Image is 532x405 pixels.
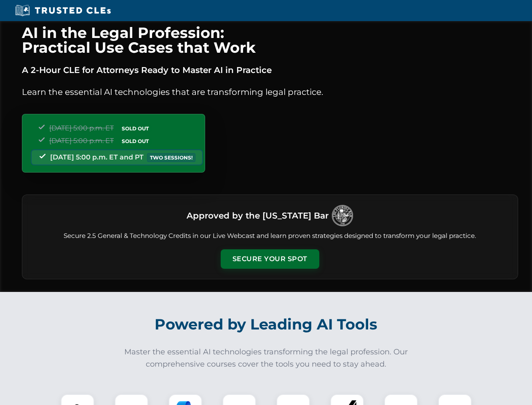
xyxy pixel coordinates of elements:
span: [DATE] 5:00 p.m. ET [49,137,114,145]
span: SOLD OUT [119,124,152,133]
span: SOLD OUT [119,137,152,146]
p: A 2-Hour CLE for Attorneys Ready to Master AI in Practice [22,63,518,77]
p: Master the essential AI technologies transforming the legal profession. Our comprehensive courses... [119,346,414,370]
h3: Approved by the [US_STATE] Bar [187,208,329,223]
p: Secure 2.5 General & Technology Credits in our Live Webcast and learn proven strategies designed ... [32,231,508,241]
span: [DATE] 5:00 p.m. ET [49,124,114,132]
button: Secure Your Spot [221,249,319,269]
img: Logo [332,205,353,226]
p: Learn the essential AI technologies that are transforming legal practice. [22,85,518,99]
img: Trusted CLEs [13,4,113,17]
h1: AI in the Legal Profession: Practical Use Cases that Work [22,25,518,55]
h2: Powered by Leading AI Tools [33,310,500,339]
